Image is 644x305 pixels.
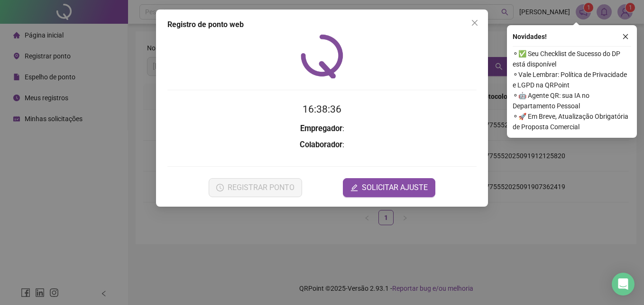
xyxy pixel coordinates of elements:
[300,124,342,133] strong: Empregador
[167,139,477,151] h3: :
[167,123,477,135] h3: :
[622,33,629,40] span: close
[167,19,477,30] div: Registro de ponto web
[467,15,482,30] button: Close
[471,19,478,27] span: close
[513,90,631,111] span: ⚬ 🤖 Agente QR: sua IA no Departamento Pessoal
[612,273,635,295] div: Open Intercom Messenger
[513,48,631,69] span: ⚬ ✅ Seu Checklist de Sucesso do DP está disponível
[513,69,631,90] span: ⚬ Vale Lembrar: Política de Privacidade e LGPD na QRPoint
[343,178,435,197] button: editSOLICITAR AJUSTE
[303,104,341,115] time: 16:38:36
[513,111,631,132] span: ⚬ 🚀 Em Breve, Atualização Obrigatória de Proposta Comercial
[209,178,302,197] button: REGISTRAR PONTO
[513,31,547,42] span: Novidades !
[301,34,343,78] img: QRPoint
[362,182,428,193] span: SOLICITAR AJUSTE
[300,140,342,149] strong: Colaborador
[350,184,358,191] span: edit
